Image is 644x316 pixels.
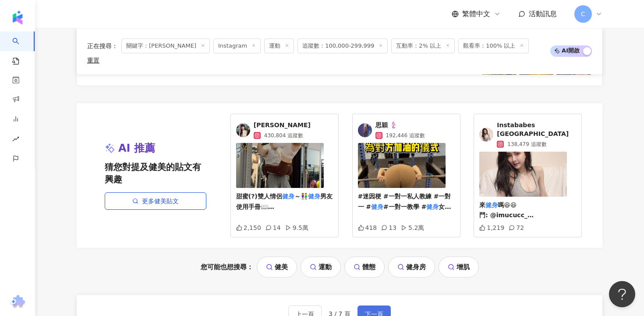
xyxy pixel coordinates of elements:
[479,224,504,231] div: 1,219
[581,9,585,19] span: C
[264,132,303,139] span: 430,804 追蹤數
[236,193,333,231] span: 男友使用手冊📖 #
[121,38,210,53] span: 關鍵字：[PERSON_NAME]
[383,203,426,210] span: #一對一教學 #
[265,224,281,231] div: 14
[426,203,439,210] mark: 健身
[118,141,155,156] span: AI 推薦
[9,295,26,309] img: chrome extension
[609,281,635,307] iframe: Help Scout Beacon - Open
[401,224,424,231] div: 5.2萬
[77,257,602,278] div: 您可能也想搜尋：
[479,201,485,208] span: 來
[479,121,576,148] a: KOL AvatarInstababes [GEOGRAPHIC_DATA]138,479 追蹤數
[87,57,99,64] div: 重置
[87,42,118,49] span: 正在搜尋 ：
[458,38,529,53] span: 觀看率：100% 以上
[344,257,385,278] a: 體態
[386,132,425,139] span: 192,446 追蹤數
[12,130,19,150] span: rise
[285,224,308,231] div: 9.5萬
[358,193,451,210] span: #迷因梗 #一對一私人教練 #一對一 #
[282,193,294,200] mark: 健身
[236,224,261,231] div: 2,150
[439,257,479,278] a: 增肌
[297,38,388,53] span: 追蹤數：100,000-299,999
[301,257,341,278] a: 運動
[12,31,30,66] a: search
[264,38,294,53] span: 運動
[236,121,333,139] a: KOL Avatar[PERSON_NAME]430,804 追蹤數
[358,123,372,137] img: KOL Avatar
[388,257,435,278] a: 健身房
[375,121,425,130] span: 思穎 🧜🏻‍♀️
[257,257,297,278] a: 健美
[497,121,576,138] span: Instababes [GEOGRAPHIC_DATA]
[358,224,377,231] div: 418
[485,201,498,208] mark: 健身
[236,123,250,137] img: KOL Avatar
[308,193,320,200] mark: 健身
[294,193,308,200] span: ～👫
[105,192,206,210] a: 更多健美貼文
[529,10,557,18] span: 活動訊息
[358,121,455,139] a: KOL Avatar思穎 🧜🏻‍♀️192,446 追蹤數
[254,121,311,130] span: [PERSON_NAME]
[391,38,455,53] span: 互動率：2% 以上
[479,128,493,142] img: KOL Avatar
[371,203,383,210] mark: 健身
[509,224,524,231] div: 72
[213,38,261,53] span: Instagram
[105,161,206,185] span: 猜您對提及健美的貼文有興趣
[381,224,396,231] div: 13
[236,193,282,200] span: 甜蜜(?)雙人情侶
[462,9,490,19] span: 繁體中文
[507,140,546,148] span: 138,479 追蹤數
[11,10,25,24] img: logo icon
